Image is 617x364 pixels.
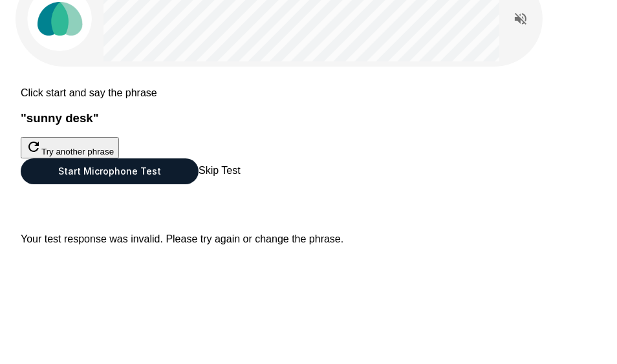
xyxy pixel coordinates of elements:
[21,158,199,184] button: Start Microphone Test
[199,166,241,177] span: Skip Test
[508,6,534,32] button: Read questions aloud
[21,233,596,245] p: Your test response was invalid. Please try again or change the phrase.
[21,111,596,125] h3: " sunny desk "
[21,87,596,99] p: Click start and say the phrase
[21,137,119,158] button: Try another phrase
